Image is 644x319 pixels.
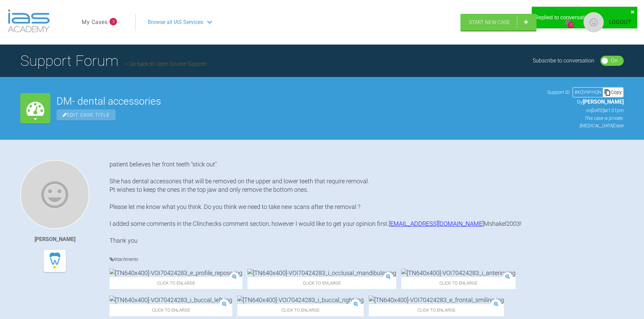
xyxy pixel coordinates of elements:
[547,98,624,106] p: by
[20,49,206,73] h1: Support Forum
[8,9,50,32] img: logo-light.3e3ef733.png
[237,296,364,304] img: [TN640x400]-VOI70424283_i_buccal_right.jpg
[547,114,624,122] p: This case is private.
[110,255,624,264] h4: Attachments
[20,160,89,229] img: Marah Ziad
[110,277,242,289] span: Click to enlarge
[547,107,624,114] p: on [DATE] at 1:01pm
[56,109,116,121] span: Edit Case Title
[603,88,623,97] div: Copy
[573,88,603,96] div: # XQY9PHQN
[611,56,618,65] div: On
[110,160,624,245] div: patient believes her front teeth "stick out" She has dental accessories that will be removed on t...
[389,220,484,227] a: [EMAIL_ADDRESS][DOMAIN_NAME]
[125,61,206,67] a: Go back to Open Source Support
[469,19,510,25] span: Start New Case
[34,235,75,244] div: [PERSON_NAME]
[583,99,624,105] span: [PERSON_NAME]
[148,18,203,27] span: Browse all IAS Services
[247,277,396,289] span: Click to enlarge
[401,269,516,277] img: [TN640x400]-VOI70424283_i_anterior.jpg
[247,269,396,277] img: [TN640x400]-VOI70424283_i_occlusal_mandibular.jpg
[110,296,232,304] img: [TN640x400]-VOI70424283_i_buccal_left.jpg
[401,277,516,289] span: Click to enlarge
[237,304,364,316] span: Click to enlarge
[583,12,604,32] img: profile.png
[82,18,108,27] a: My Cases
[369,296,504,304] img: [TN640x400]-VOI70424283_e_frontal_smiling.jpg
[547,88,570,96] span: Support ID
[533,56,594,65] div: Subscribe to conversation
[460,14,536,31] a: Start New Case
[369,304,504,316] span: Click to enlarge
[110,304,232,316] span: Click to enlarge
[56,96,541,106] h2: DM- dental accessories
[547,122,624,129] p: [MEDICAL_DATA] Case
[568,22,574,28] div: 12
[110,18,117,25] span: 3
[609,18,632,27] a: Logout
[110,269,242,277] img: [TN640x400]-VOI70424283_e_profile_repose.jpg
